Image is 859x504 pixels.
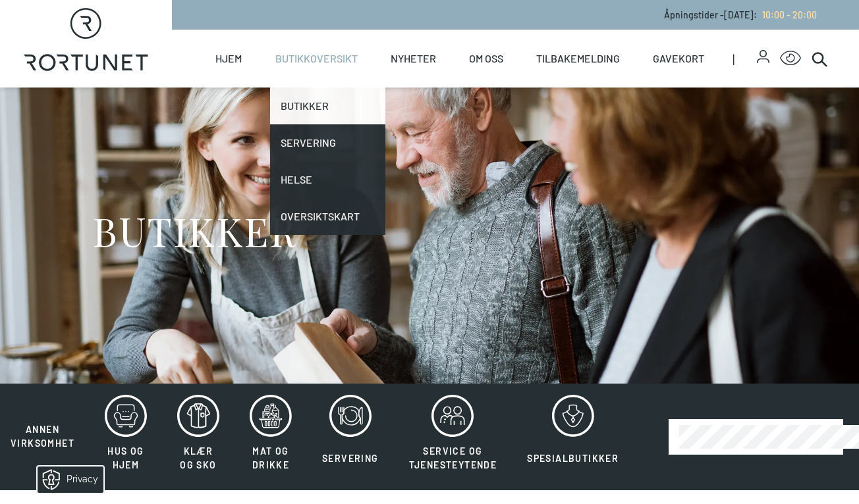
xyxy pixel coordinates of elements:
span: Servering [322,453,379,464]
button: Spesialbutikker [513,394,632,480]
button: Servering [308,394,393,480]
span: Hus og hjem [107,445,144,470]
a: Butikkoversikt [275,30,358,88]
a: Hjem [215,30,242,88]
span: Spesialbutikker [527,453,619,464]
button: Open Accessibility Menu [780,48,801,69]
a: Om oss [469,30,503,88]
a: Gavekort [653,30,704,88]
a: Nyheter [391,30,436,88]
button: Hus og hjem [91,394,161,480]
a: Tilbakemelding [536,30,620,88]
a: Butikker [270,88,385,124]
span: Service og tjenesteytende [409,445,497,470]
button: Service og tjenesteytende [395,394,511,480]
span: | [733,30,757,88]
a: 10:00 - 20:00 [757,9,817,20]
span: Annen virksomhet [11,424,74,449]
a: Servering [270,124,385,161]
span: Mat og drikke [252,445,289,470]
span: Klær og sko [180,445,216,470]
a: Helse [270,161,385,198]
a: Oversiktskart [270,198,385,235]
p: Åpningstider - [DATE] : [664,8,817,22]
iframe: Manage Preferences [13,462,121,497]
h1: BUTIKKER [92,206,296,255]
button: Klær og sko [163,394,233,480]
button: Mat og drikke [236,394,306,480]
span: 10:00 - 20:00 [762,9,817,20]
